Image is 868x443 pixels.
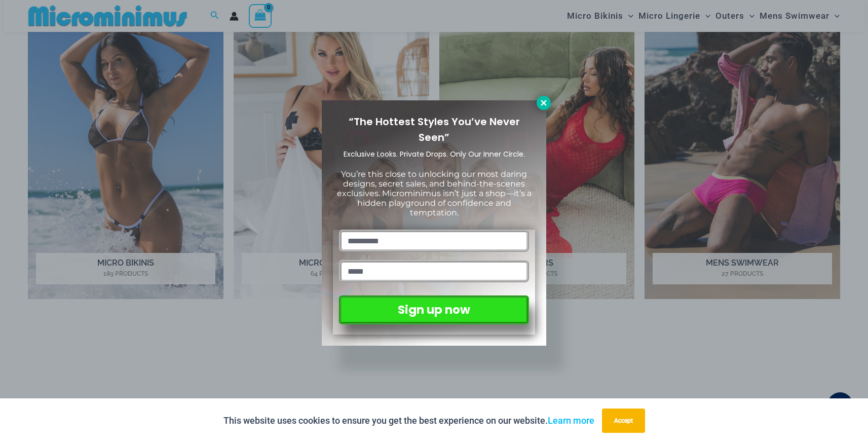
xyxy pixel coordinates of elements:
span: Exclusive Looks. Private Drops. Only Our Inner Circle. [344,149,525,159]
span: You’re this close to unlocking our most daring designs, secret sales, and behind-the-scenes exclu... [337,169,532,218]
a: Learn more [548,415,594,426]
button: Accept [602,409,645,433]
button: Sign up now [339,296,529,324]
span: “The Hottest Styles You’ve Never Seen” [349,115,520,144]
p: This website uses cookies to ensure you get the best experience on our website. [223,413,594,428]
button: Close [537,96,551,110]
